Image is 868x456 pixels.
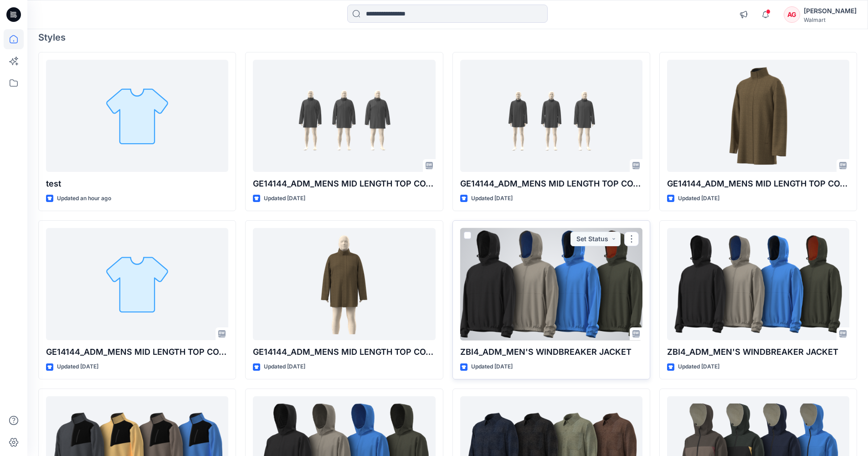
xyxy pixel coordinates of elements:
p: ZBI4_ADM_MEN'S WINDBREAKER JACKET [460,346,642,358]
a: GE14144_ADM_MENS MID LENGTH TOP COAT_S-L [460,60,642,172]
div: AG [784,6,800,23]
p: Updated [DATE] [57,362,98,372]
p: test [46,177,228,190]
a: GE14144_ADM_MENS MID LENGTH TOP COAT_2XXL_IMAGES [46,228,228,341]
p: GE14144_ADM_MENS MID LENGTH TOP COAT_S-L [460,177,642,190]
div: [PERSON_NAME] [804,5,857,16]
p: GE14144_ADM_MENS MID LENGTH TOP COAT_MED [667,177,849,190]
a: GE14144_ADM_MENS MID LENGTH TOP COAT_2XXL [253,228,435,341]
a: GE14144_ADM_MENS MID LENGTH TOP COAT_XL-3XL [253,60,435,172]
p: Updated [DATE] [471,194,513,203]
p: Updated [DATE] [264,194,305,203]
a: GE14144_ADM_MENS MID LENGTH TOP COAT_MED [667,60,849,172]
p: Updated an hour ago [57,194,111,203]
a: ZBI4_ADM_MEN'S WINDBREAKER JACKET [460,228,642,341]
p: Updated [DATE] [678,362,719,372]
a: ZBI4_ADM_MEN'S WINDBREAKER JACKET [667,228,849,341]
a: test [46,60,228,172]
p: Updated [DATE] [471,362,513,372]
p: Updated [DATE] [678,194,719,203]
h4: Styles [38,32,857,43]
p: GE14144_ADM_MENS MID LENGTH TOP COAT_XL-3XL [253,177,435,190]
p: ZBI4_ADM_MEN'S WINDBREAKER JACKET [667,346,849,358]
p: Updated [DATE] [264,362,305,372]
p: GE14144_ADM_MENS MID LENGTH TOP COAT_2XXL [253,346,435,358]
div: Walmart [804,16,857,23]
p: GE14144_ADM_MENS MID LENGTH TOP COAT_2XXL_IMAGES [46,346,228,358]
